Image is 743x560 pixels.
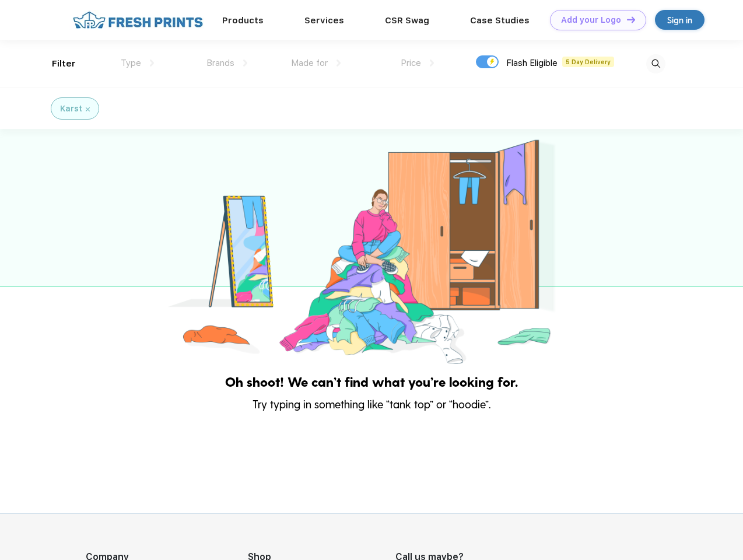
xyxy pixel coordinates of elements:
img: dropdown.png [150,60,154,66]
img: fo%20logo%202.webp [69,10,206,30]
img: dropdown.png [243,60,247,66]
div: Add your Logo [561,15,621,25]
a: CSR Swag [385,15,429,26]
span: Price [401,58,421,68]
img: DT [627,16,635,23]
span: 5 Day Delivery [562,57,614,67]
img: dropdown.png [430,60,434,66]
span: Flash Eligible [506,58,558,68]
div: Filter [52,57,76,71]
div: Sign in [667,13,692,27]
div: Karst [60,103,82,115]
img: filter_cancel.svg [86,107,90,111]
span: Brands [206,58,234,68]
span: Type [121,58,141,68]
a: Services [304,15,344,26]
a: Products [222,15,264,26]
img: dropdown.png [337,60,341,66]
span: Made for [291,58,328,68]
img: desktop_search.svg [646,54,665,73]
a: Sign in [655,10,705,30]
